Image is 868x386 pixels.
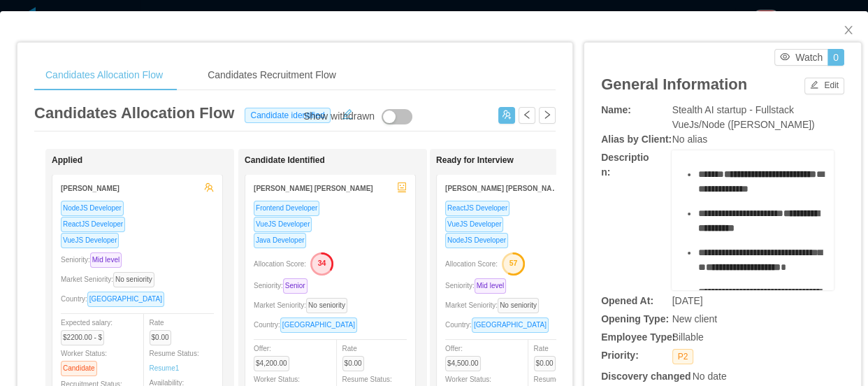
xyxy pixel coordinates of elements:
[445,356,481,371] span: $4,500.00
[61,201,124,216] span: NodeJS Developer
[534,345,561,367] span: Rate
[829,11,868,50] button: Close
[519,107,535,124] button: icon: left
[672,134,708,145] span: No alias
[774,49,828,66] button: icon: eyeWatch
[601,152,649,178] b: Description:
[254,282,313,289] span: Seniority:
[342,345,370,367] span: Rate
[672,313,718,324] span: New client
[672,150,834,290] div: rdw-wrapper
[61,256,127,264] span: Seniority:
[280,317,357,333] span: [GEOGRAPHIC_DATA]
[683,44,823,184] div: rdw-editor
[150,350,199,372] span: Resume Status:
[601,104,631,115] b: Name:
[445,182,565,193] strong: [PERSON_NAME] [PERSON_NAME]
[254,321,363,329] span: Country:
[150,363,180,373] a: Resume1
[34,59,174,91] div: Candidates Allocation Flow
[61,330,104,345] span: $2200.00 - $
[509,259,518,267] text: 57
[196,59,347,91] div: Candidates Recruitment Flow
[150,319,177,341] span: Rate
[601,313,669,324] b: Opening Type:
[445,201,509,216] span: ReactJS Developer
[90,252,122,268] span: Mid level
[445,282,512,289] span: Seniority:
[843,24,854,36] i: icon: close
[672,331,704,343] span: Billable
[601,295,653,306] b: Opened At:
[87,292,164,307] span: [GEOGRAPHIC_DATA]
[303,109,375,124] div: Show withdrawn
[498,252,526,274] button: 57
[254,260,306,268] span: Allocation Score:
[672,104,815,130] span: Stealth AI startup - Fullstack VueJs/Node ([PERSON_NAME])
[445,345,486,367] span: Offer:
[498,107,515,124] button: icon: usergroup-add
[672,295,703,306] span: [DATE]
[61,233,119,248] span: VueJS Developer
[445,233,508,248] span: NodeJS Developer
[672,349,694,364] span: P2
[534,356,556,371] span: $0.00
[472,317,549,333] span: [GEOGRAPHIC_DATA]
[539,107,556,124] button: icon: right
[601,134,672,145] b: Alias by Client:
[34,101,234,124] article: Candidates Allocation Flow
[306,252,334,274] button: 34
[254,185,373,192] strong: [PERSON_NAME] [PERSON_NAME]
[254,301,353,309] span: Market Seniority:
[254,356,289,371] span: $4,200.00
[113,272,154,287] span: No seniority
[254,201,319,216] span: Frontend Developer
[318,259,326,267] text: 34
[52,155,247,166] h1: Applied
[245,108,330,123] span: Candidate identified
[254,233,306,248] span: Java Developer
[397,183,407,192] span: robot
[445,301,544,309] span: Market Seniority:
[283,278,308,294] span: Senior
[804,78,844,94] button: icon: editEdit
[61,295,170,303] span: Country:
[150,330,171,345] span: $0.00
[445,260,498,268] span: Allocation Score:
[254,217,312,232] span: VueJS Developer
[61,350,107,372] span: Worker Status:
[601,331,675,343] b: Employee Type:
[445,321,554,329] span: Country:
[445,217,503,232] span: VueJS Developer
[827,49,844,66] button: 0
[475,278,506,294] span: Mid level
[498,298,539,313] span: No seniority
[245,155,440,166] h1: Candidate Identified
[601,73,747,96] article: General Information
[306,298,347,313] span: No seniority
[692,371,726,382] span: No date
[342,356,364,371] span: $0.00
[61,361,97,376] span: Candidate
[61,319,113,341] span: Expected salary:
[61,276,160,283] span: Market Seniority:
[61,217,125,232] span: ReactJS Developer
[254,345,295,367] span: Offer:
[601,350,639,361] b: Priority:
[204,183,214,192] span: team
[436,155,632,166] h1: Ready for Interview
[61,185,120,192] strong: [PERSON_NAME]
[336,106,359,120] button: icon: edit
